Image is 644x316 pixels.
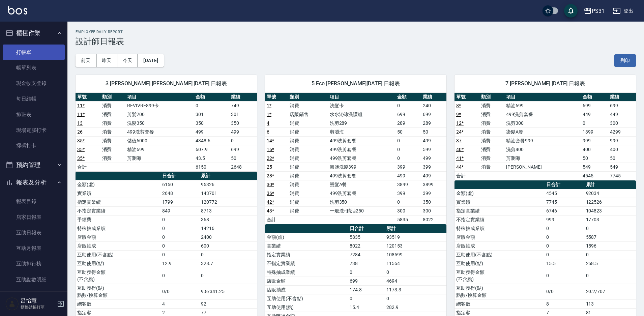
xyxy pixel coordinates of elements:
[455,93,636,180] table: a dense table
[3,240,65,256] a: 互助月報表
[608,171,636,180] td: 7745
[199,198,257,206] td: 120772
[421,206,446,215] td: 300
[288,101,328,110] td: 消費
[455,171,479,180] td: 合計
[288,127,328,136] td: 消費
[348,250,385,259] td: 7284
[592,7,605,15] div: PS31
[229,93,257,102] th: 業績
[421,180,446,189] td: 3899
[76,93,100,102] th: 單號
[265,215,288,224] td: 合計
[328,163,396,171] td: 海鹽洗髮399
[100,93,125,102] th: 類別
[545,189,584,198] td: 4545
[125,136,194,145] td: 儲值6000
[76,189,160,198] td: 實業績
[125,93,194,102] th: 項目
[125,110,194,119] td: 剪髮200
[504,163,581,171] td: [PERSON_NAME]
[421,119,446,127] td: 289
[479,145,504,154] td: 消費
[160,180,199,189] td: 6150
[396,101,421,110] td: 0
[229,154,257,163] td: 50
[194,110,229,119] td: 301
[267,120,269,126] a: 4
[194,127,229,136] td: 499
[421,154,446,163] td: 499
[194,101,229,110] td: 0
[385,277,446,285] td: 4694
[229,101,257,110] td: 749
[328,145,396,154] td: 499洗剪套餐
[76,299,160,308] td: 總客數
[76,259,160,268] td: 互助使用(點)
[3,138,65,153] a: 掃碼打卡
[199,299,257,308] td: 92
[3,225,65,240] a: 互助日報表
[479,136,504,145] td: 消費
[199,215,257,224] td: 368
[455,224,545,233] td: 特殊抽成業績
[608,154,636,163] td: 50
[267,129,269,135] a: 6
[288,180,328,189] td: 消費
[267,164,272,170] a: 25
[581,154,609,163] td: 50
[421,101,446,110] td: 240
[77,129,83,135] a: 26
[348,268,385,277] td: 0
[455,233,545,241] td: 店販金額
[194,136,229,145] td: 4348.6
[479,110,504,119] td: 消費
[608,127,636,136] td: 4299
[581,136,609,145] td: 999
[584,215,636,224] td: 17703
[288,136,328,145] td: 消費
[229,127,257,136] td: 499
[348,241,385,250] td: 8022
[584,233,636,241] td: 5587
[194,145,229,154] td: 607.9
[504,110,581,119] td: 499洗剪套餐
[100,101,125,110] td: 消費
[455,241,545,250] td: 店販抽成
[396,163,421,171] td: 399
[455,259,545,268] td: 互助使用(點)
[288,119,328,127] td: 消費
[194,154,229,163] td: 43.5
[504,145,581,154] td: 洗剪400
[581,119,609,127] td: 0
[229,163,257,171] td: 2648
[348,294,385,303] td: 0
[385,294,446,303] td: 0
[265,93,446,224] table: a dense table
[584,250,636,259] td: 0
[160,224,199,233] td: 0
[385,285,446,294] td: 1173.3
[455,189,545,198] td: 金額(虛)
[328,154,396,163] td: 499洗剪套餐
[273,80,438,87] span: 5 Eco [PERSON_NAME][DATE] 日報表
[545,233,584,241] td: 0
[545,241,584,250] td: 0
[421,171,446,180] td: 499
[328,180,396,189] td: 燙髮A餐
[265,285,348,294] td: 店販抽成
[504,127,581,136] td: 染髮A餐
[125,119,194,127] td: 洗髮350
[328,110,396,119] td: 水水沁涼洗護組
[463,80,628,87] span: 7 [PERSON_NAME] [DATE] 日報表
[3,45,65,60] a: 打帳單
[610,5,636,17] button: 登出
[348,285,385,294] td: 174.8
[160,241,199,250] td: 0
[479,127,504,136] td: 消費
[421,215,446,224] td: 8022
[545,284,584,299] td: 0/0
[581,4,607,18] button: PS31
[581,163,609,171] td: 549
[479,163,504,171] td: 消費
